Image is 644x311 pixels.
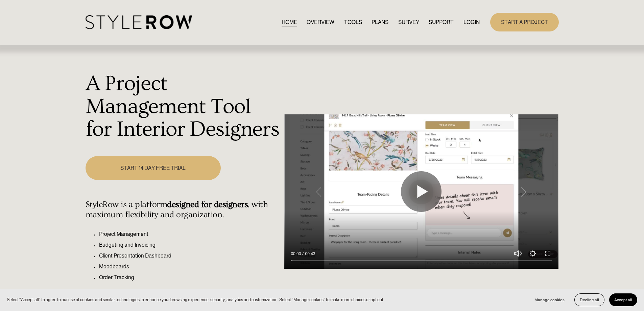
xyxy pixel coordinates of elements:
a: folder dropdown [429,18,454,27]
p: Project Management [99,230,281,238]
button: Play [401,171,442,212]
a: SURVEY [398,18,419,27]
button: Accept all [609,293,637,306]
p: Client Presentation Dashboard [99,252,281,260]
p: Select “Accept all” to agree to our use of cookies and similar technologies to enhance your brows... [7,296,384,303]
a: HOME [282,18,297,27]
input: Seek [291,259,552,263]
a: START 14 DAY FREE TRIAL [86,156,221,180]
button: Manage cookies [529,293,570,306]
p: Budgeting and Invoicing [99,241,281,249]
span: Manage cookies [534,297,565,302]
h4: StyleRow is a platform , with maximum flexibility and organization. [86,200,281,220]
p: Simplify your workflow, manage items effectively, and keep your business running seamlessly. [86,287,281,303]
span: SUPPORT [429,18,454,26]
a: LOGIN [463,18,480,27]
div: Current time [291,250,303,257]
p: Order Tracking [99,273,281,282]
h1: A Project Management Tool for Interior Designers [86,72,281,141]
a: START A PROJECT [490,13,559,31]
a: PLANS [372,18,388,27]
span: Decline all [580,297,599,302]
button: Decline all [574,293,604,306]
span: Accept all [614,297,632,302]
a: OVERVIEW [307,18,334,27]
p: Moodboards [99,263,281,271]
div: Duration [303,250,317,257]
strong: designed for designers [167,200,248,209]
img: StyleRow [86,15,192,29]
a: TOOLS [344,18,362,27]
